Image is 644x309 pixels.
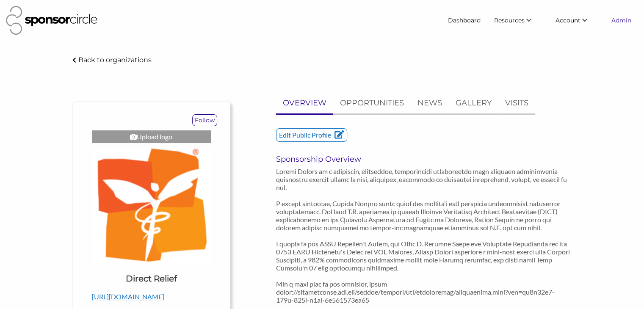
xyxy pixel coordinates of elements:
img: Sponsor Circle Logo [6,6,97,35]
p: NEWS [417,97,442,109]
p: [URL][DOMAIN_NAME] [92,291,211,302]
h1: Direct Relief [126,273,177,284]
span: Resources [494,17,525,24]
li: Resources [487,13,549,28]
p: OPPORTUNITIES [340,97,404,109]
p: Edit Public Profile [276,129,347,141]
a: Dashboard [441,13,487,28]
p: VISITS [505,97,528,109]
img: Direct Relief Logo [92,147,211,266]
li: Account [549,13,605,28]
p: Back to organizations [78,56,152,64]
p: GALLERY [456,97,492,109]
h6: Sponsorship Overview [276,154,572,164]
p: Follow [193,115,217,126]
a: Admin [605,13,638,28]
span: Account [556,17,580,24]
div: Upload logo [92,130,211,143]
p: OVERVIEW [283,97,326,109]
